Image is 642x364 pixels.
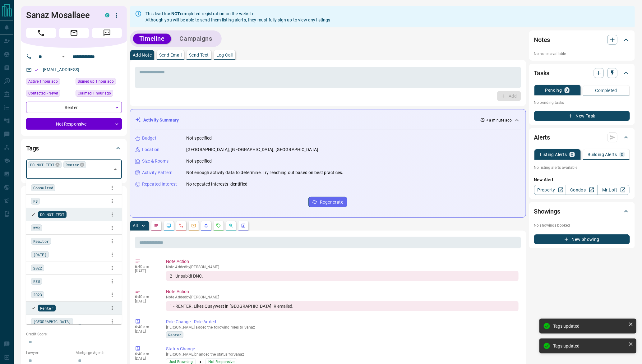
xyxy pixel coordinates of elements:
p: Not specified [186,135,212,141]
p: [PERSON_NAME] changed the status for Sanaz [166,352,519,357]
button: Open [60,53,67,60]
svg: Requests [216,223,221,228]
h2: Alerts [534,132,550,142]
svg: Calls [179,223,184,228]
a: Property [534,185,566,195]
p: Log Call [216,53,233,57]
span: Consulted [33,185,53,191]
p: Budget [142,135,156,141]
span: Active 1 hour ago [28,78,58,85]
div: Wed Oct 15 2025 [76,90,122,99]
p: Building Alerts [588,152,617,157]
span: Call [26,28,56,38]
button: Regenerate [308,197,347,207]
p: Add Note [133,53,152,57]
p: No listing alerts available [534,165,630,170]
span: Claimed 1 hour ago [78,90,111,96]
div: 2 - Unsub'd! DNC. [166,271,519,281]
svg: Emails [191,223,196,228]
p: [DATE] [135,356,157,361]
span: Contacted - Never [28,90,58,96]
a: Mr.Loft [598,185,630,195]
svg: Lead Browsing Activity [166,223,171,228]
p: Note Action [166,258,519,265]
p: [PERSON_NAME] added the following roles to Sanaz [166,325,519,329]
svg: Email Valid [34,68,39,72]
div: Showings [534,204,630,219]
p: Location [142,146,159,153]
svg: Agent Actions [241,223,246,228]
div: Notes [534,32,630,47]
div: Wed Oct 15 2025 [26,78,72,87]
span: 2022 [33,265,42,271]
span: FB [33,198,38,204]
p: Listing Alerts [540,152,567,157]
div: Tags updated [553,343,626,348]
h2: Notes [534,35,550,45]
span: Signed up 1 hour ago [78,78,114,85]
a: [EMAIL_ADDRESS] [43,67,79,72]
span: Realtor [33,238,49,244]
a: Condos [566,185,598,195]
div: Tags [26,141,122,156]
p: Send Text [189,53,209,57]
p: [GEOGRAPHIC_DATA], [GEOGRAPHIC_DATA], [GEOGRAPHIC_DATA] [186,146,318,153]
span: Renter [168,332,181,338]
p: Mortgage Agent: [76,350,122,356]
h2: Showings [534,206,561,216]
svg: Opportunities [229,223,233,228]
p: 6:40 am [135,265,157,269]
p: No showings booked [534,223,630,228]
p: [DATE] [135,299,157,303]
span: WWR [33,225,40,231]
p: No pending tasks [534,98,630,107]
span: DO NOT TEXT [40,211,64,218]
strong: NOT [171,11,180,16]
p: Status Change [166,346,519,352]
span: [DATE] [33,251,47,258]
span: 2023 [33,292,42,298]
p: Send Email [159,53,182,57]
p: Activity Pattern [142,169,173,176]
h1: Sanaz Mosallaee [26,10,96,20]
button: New Task [534,111,630,121]
span: Message [92,28,122,38]
h2: Tags [26,143,39,153]
p: Note Added by [PERSON_NAME] [166,265,519,269]
p: Completed [595,88,617,93]
button: Timeline [133,34,171,44]
p: Note Action [166,288,519,295]
svg: Notes [154,223,159,228]
span: Renter [66,162,79,168]
p: Not specified [186,158,212,164]
div: Tags updated [553,324,626,329]
span: DO NOT TEXT [30,162,54,168]
button: Campaigns [173,34,219,44]
div: Renter [26,102,122,113]
p: 0 [566,88,568,92]
p: Activity Summary [143,117,179,123]
span: Renter [40,305,53,311]
div: DO NOT TEXT [28,161,62,168]
p: Lawyer: [26,350,72,356]
svg: Listing Alerts [204,223,209,228]
p: New Alert: [534,177,630,183]
p: 6:40 am [135,295,157,299]
p: Repeated Interest [142,181,177,187]
p: 6:40 am [135,325,157,329]
p: Pending [545,88,562,92]
p: All [133,223,138,228]
div: Activity Summary< a minute ago [135,114,521,126]
button: New Showing [534,234,630,244]
span: [GEOGRAPHIC_DATA] [33,318,71,325]
span: REW [33,278,40,284]
span: Email [59,28,89,38]
p: [DATE] [135,269,157,273]
div: 1 - RENTER. Likes Quaywest in [GEOGRAPHIC_DATA]. R emailed. [166,301,519,311]
p: Role Change - Role Added [166,319,519,325]
div: Tasks [534,66,630,81]
button: Close [111,165,120,174]
div: Wed Oct 15 2025 [76,78,122,87]
p: Size & Rooms [142,158,169,164]
h2: Tasks [534,68,550,78]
